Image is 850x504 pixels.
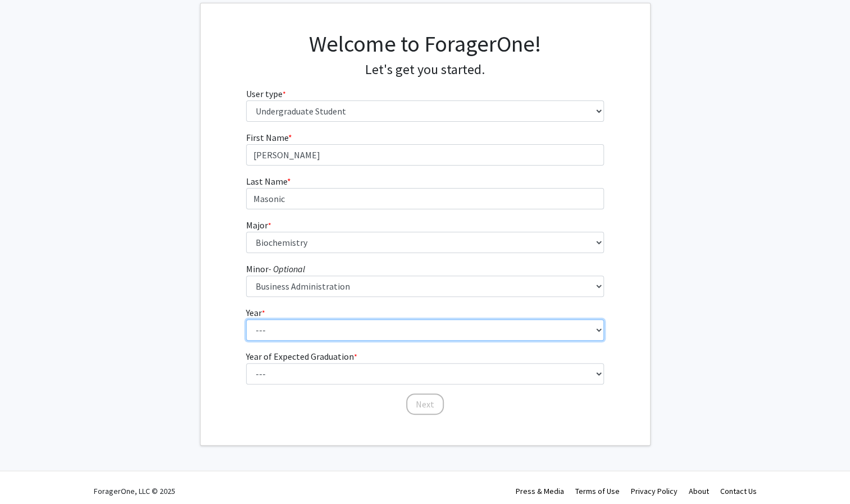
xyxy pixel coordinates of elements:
[720,486,757,496] a: Contact Us
[246,87,286,100] label: User type
[246,306,265,319] label: Year
[516,486,564,496] a: Press & Media
[269,263,305,274] i: - Optional
[246,62,604,78] h4: Let's get you started.
[8,453,48,496] iframe: Chat
[631,486,678,496] a: Privacy Policy
[246,350,357,363] label: Year of Expected Graduation
[689,486,709,496] a: About
[246,30,604,57] h1: Welcome to ForagerOne!
[406,393,444,415] button: Next
[246,262,305,276] label: Minor
[246,132,288,143] span: First Name
[246,176,287,187] span: Last Name
[575,486,620,496] a: Terms of Use
[246,218,271,232] label: Major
